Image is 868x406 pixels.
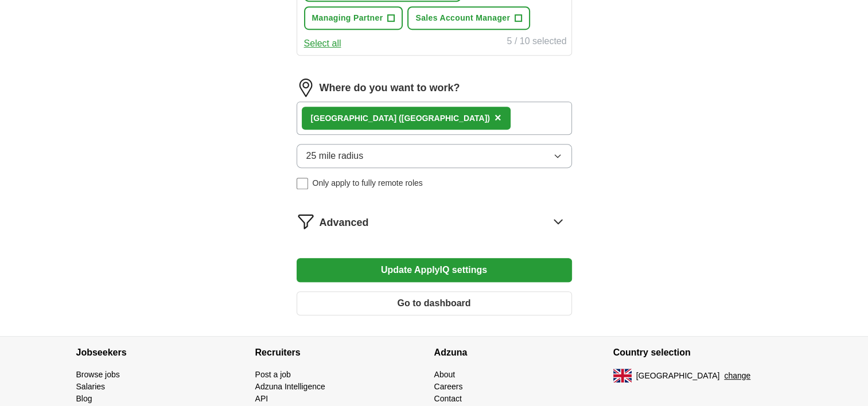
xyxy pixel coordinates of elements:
[434,370,456,379] a: About
[76,382,106,391] a: Salaries
[304,37,341,50] button: Select all
[320,80,460,96] label: Where do you want to work?
[255,382,325,391] a: Adzuna Intelligence
[636,370,720,382] span: [GEOGRAPHIC_DATA]
[76,394,92,403] a: Blog
[399,114,490,123] span: ([GEOGRAPHIC_DATA])
[724,370,750,382] button: change
[434,382,463,391] a: Careers
[76,370,120,379] a: Browse jobs
[255,394,268,403] a: API
[304,6,403,30] button: Managing Partner
[613,369,632,382] img: UK flag
[495,110,501,127] button: ×
[297,79,315,97] img: location.png
[297,291,572,315] button: Go to dashboard
[434,394,462,403] a: Contact
[320,215,369,231] span: Advanced
[495,111,501,124] span: ×
[415,12,510,24] span: Sales Account Manager
[297,144,572,168] button: 25 mile radius
[297,212,315,231] img: filter
[255,370,291,379] a: Post a job
[311,114,397,123] strong: [GEOGRAPHIC_DATA]
[312,12,383,24] span: Managing Partner
[306,149,364,163] span: 25 mile radius
[313,177,423,189] span: Only apply to fully remote roles
[297,258,572,282] button: Update ApplyIQ settings
[297,178,308,189] input: Only apply to fully remote roles
[407,6,530,30] button: Sales Account Manager
[613,337,792,369] h4: Country selection
[507,34,566,50] div: 5 / 10 selected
